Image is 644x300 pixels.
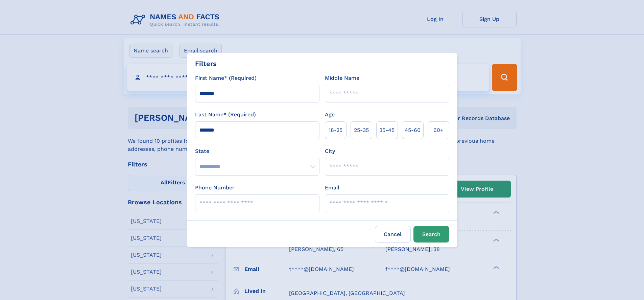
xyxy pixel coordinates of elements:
[195,111,256,119] label: Last Name* (Required)
[325,184,339,192] label: Email
[195,147,319,155] label: State
[325,147,335,155] label: City
[195,74,257,82] label: First Name* (Required)
[413,226,449,243] button: Search
[375,226,411,243] label: Cancel
[433,126,444,134] span: 60+
[329,126,342,134] span: 18‑25
[195,184,235,192] label: Phone Number
[325,74,359,82] label: Middle Name
[195,59,217,69] div: Filters
[354,126,369,134] span: 25‑35
[379,126,395,134] span: 35‑45
[405,126,421,134] span: 45‑60
[325,111,335,119] label: Age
